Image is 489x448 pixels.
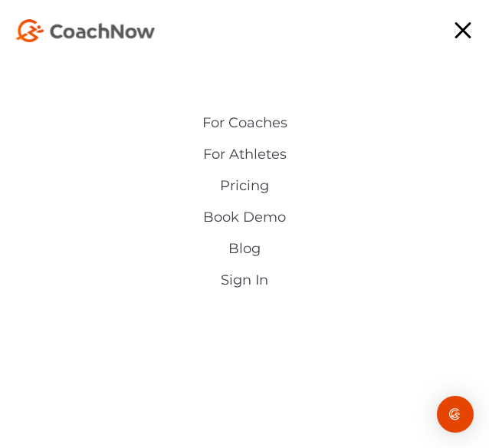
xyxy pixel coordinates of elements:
[68,241,421,257] a: Blog
[68,209,421,226] a: Book Demo
[437,396,474,433] div: Open Intercom Messenger
[68,147,421,163] a: For Athletes
[15,19,155,42] img: CoachNow Logo
[68,178,421,194] a: Pricing
[68,115,421,131] a: For Coaches
[68,272,421,288] a: Sign In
